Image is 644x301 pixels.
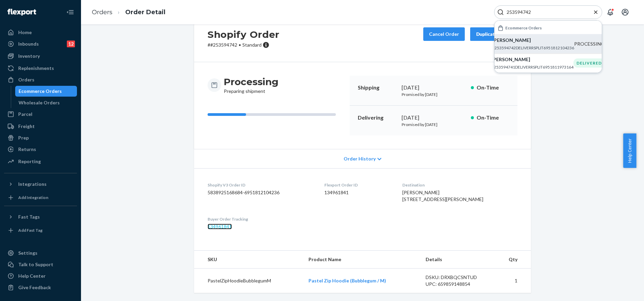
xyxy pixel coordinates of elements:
div: DSKU: DRXBQCSNTUD [426,274,489,281]
a: Inbounds12 [4,39,77,49]
a: Ecommerce Orders [15,86,77,97]
div: Orders [18,76,34,83]
h3: Processing [224,76,278,88]
div: Prep [18,134,29,141]
a: Wholesale Orders [15,97,77,108]
a: Settings [4,248,77,258]
div: Give Feedback [18,284,51,291]
div: Add Integration [18,195,48,200]
a: Freight [4,121,77,132]
p: On-Time [477,84,509,92]
p: [PERSON_NAME] [492,37,574,44]
button: Close Search [592,9,599,16]
button: Duplicate Order [470,27,517,41]
td: 1 [494,269,531,293]
div: Inbounds [18,41,39,47]
p: Delivering [358,114,396,122]
div: [DATE] [402,84,465,92]
td: PastelZipHoodieBubblegumM [194,269,303,293]
th: Product Name [303,251,420,269]
button: Fast Tags [4,211,77,222]
div: Talk to Support [18,261,53,268]
dt: Flexport Order ID [324,182,392,188]
span: Standard [242,42,262,48]
span: [PERSON_NAME] [STREET_ADDRESS][PERSON_NAME] [402,190,483,202]
span: Order History [344,155,376,162]
div: Help Center [18,273,46,279]
div: Duplicate Order [476,31,512,37]
a: Orders [4,74,77,85]
th: SKU [194,251,303,269]
th: Qty [494,251,531,269]
dt: Shopify V3 Order ID [208,182,314,188]
a: Pastel Zip Hoodie (Bubblegum / M) [308,278,386,283]
div: Settings [18,250,37,256]
div: Freight [18,123,35,130]
input: Search Input [504,9,587,16]
a: Returns [4,144,77,155]
p: Shipping [358,84,396,92]
button: Help Center [623,133,636,168]
div: Preparing shipment [224,76,278,95]
p: # #253594742 [208,42,279,48]
p: #253594742DELIVERRSPLIT6951812104236 [492,45,574,51]
a: Replenishments [4,63,77,74]
div: Add Fast Tag [18,227,43,233]
dd: 134961841 [324,189,392,196]
span: Support [14,5,38,11]
a: Add Integration [4,192,77,203]
p: Promised by [DATE] [402,92,465,97]
button: Give Feedback [4,282,77,293]
a: Reporting [4,156,77,167]
div: Wholesale Orders [19,99,60,106]
a: Parcel [4,109,77,120]
a: 134961841 [208,224,232,229]
span: • [239,42,241,48]
button: Talk to Support [4,259,77,270]
button: Cancel Order [423,27,465,41]
a: Add Fast Tag [4,225,77,236]
div: Home [18,29,32,36]
div: UPC: 659859148854 [426,281,489,287]
a: Order Detail [125,8,165,16]
div: DELIVERED [573,58,605,68]
div: Reporting [18,158,41,165]
div: PROCESSING [574,41,605,47]
div: 12 [67,41,75,47]
a: Inventory [4,51,77,61]
a: Prep [4,132,77,143]
dt: Buyer Order Tracking [208,216,314,222]
div: Inventory [18,53,40,59]
h2: Shopify Order [208,27,279,42]
a: Home [4,27,77,38]
div: Integrations [18,181,47,187]
h6: Ecommerce Orders [505,26,542,30]
ol: breadcrumbs [86,2,171,22]
div: Parcel [18,111,32,118]
th: Details [420,251,494,269]
a: Orders [92,8,112,16]
div: Ecommerce Orders [19,88,62,95]
p: #253594741DELIVERRSPLIT6951811973164 [491,64,573,70]
a: Help Center [4,271,77,281]
dd: 5838925168684-6951812104236 [208,189,314,196]
div: Fast Tags [18,214,40,220]
dt: Destination [402,182,517,188]
div: Returns [18,146,36,153]
svg: Search Icon [497,9,504,16]
div: [DATE] [402,114,465,122]
div: Replenishments [18,65,54,72]
p: On-Time [477,114,509,122]
p: [PERSON_NAME] [491,56,573,63]
p: Promised by [DATE] [402,122,465,127]
button: Close Navigation [63,5,77,19]
button: Integrations [4,179,77,190]
button: Open account menu [618,5,632,19]
button: Open notifications [603,5,617,19]
img: Flexport logo [7,9,36,16]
